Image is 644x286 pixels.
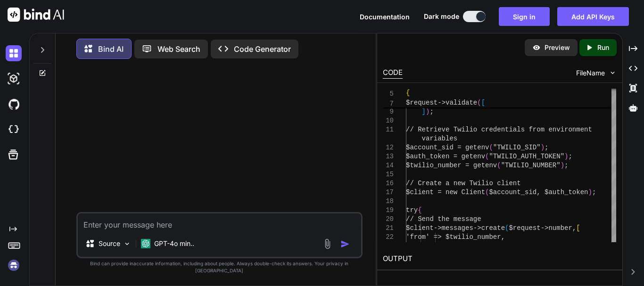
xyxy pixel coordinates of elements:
button: Documentation [360,12,410,22]
div: 11 [383,125,394,134]
span: ( [505,224,509,232]
div: 22 [383,233,394,242]
span: $account_sid = getenv [406,144,489,151]
button: Add API Keys [557,7,629,26]
p: Web Search [157,43,200,55]
span: ( [489,144,493,151]
span: "TWILIO_AUTH_TOKEN" [489,153,564,160]
span: // Retrieve Twilio credentials from environmen [406,126,588,133]
span: ) [588,188,592,196]
img: darkChat [6,45,22,61]
span: ( [485,188,489,196]
span: $request->number, [509,224,576,232]
span: Documentation [360,13,410,21]
span: { [406,89,410,97]
span: ; [592,188,596,196]
span: $client->messages->create [406,224,505,232]
span: $client = new Client [406,188,485,196]
div: 21 [383,224,394,233]
p: Source [99,239,120,248]
div: 12 [383,143,394,152]
span: $request->validate [406,99,477,106]
img: signin [6,257,22,273]
span: try [406,206,418,214]
span: ; [569,153,572,160]
span: 'from' => $twilio_number, [406,233,505,241]
span: "TWILIO_NUMBER" [501,162,561,169]
span: $account_sid, $auth_token [489,188,588,196]
span: ; [545,144,548,151]
button: Sign in [499,7,550,26]
span: ( [497,162,501,169]
span: variables [422,135,458,142]
p: Bind can provide inaccurate information, including about people. Always double-check its answers.... [76,260,363,274]
span: ) [426,108,429,115]
span: { [418,206,421,214]
span: $twilio_number = getenv [406,162,497,169]
span: t [588,126,592,133]
span: ) [561,162,564,169]
span: FileName [576,68,605,78]
div: 20 [383,215,394,224]
span: [ [576,224,580,232]
img: chevron down [609,69,617,77]
img: GPT-4o mini [141,239,150,248]
span: ; [564,162,568,169]
div: 23 [383,242,394,251]
p: Bind AI [98,43,124,55]
img: githubDark [6,96,22,112]
img: attachment [322,238,333,249]
div: 9 [383,107,394,116]
div: 19 [383,206,394,215]
span: ; [429,108,433,115]
div: 15 [383,170,394,179]
img: icon [340,239,350,249]
p: Run [597,43,609,52]
div: 13 [383,152,394,161]
span: 7 [383,99,394,108]
div: 10 [383,116,394,125]
span: ] [422,108,426,115]
img: darkAi-studio [6,71,22,87]
p: Code Generator [234,43,291,55]
span: ) [564,153,568,160]
span: [ [481,99,485,106]
div: 14 [383,161,394,170]
p: Preview [545,43,570,52]
div: 17 [383,188,394,197]
img: cloudideIcon [6,122,22,138]
img: Pick Models [123,240,131,248]
div: 18 [383,197,394,206]
span: 5 [383,90,394,98]
span: ) [541,144,545,151]
span: Dark mode [424,12,459,21]
div: CODE [383,67,403,79]
div: 16 [383,179,394,188]
img: preview [532,43,541,52]
span: $auth_token = getenv [406,153,485,160]
span: // Create a new Twilio client [406,180,521,187]
p: GPT-4o min.. [154,239,194,248]
span: ( [477,99,481,106]
span: ( [485,153,489,160]
span: "TWILIO_SID" [493,144,541,151]
span: // Send the message [406,215,481,223]
h2: OUTPUT [377,248,622,270]
img: Bind AI [8,8,64,22]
